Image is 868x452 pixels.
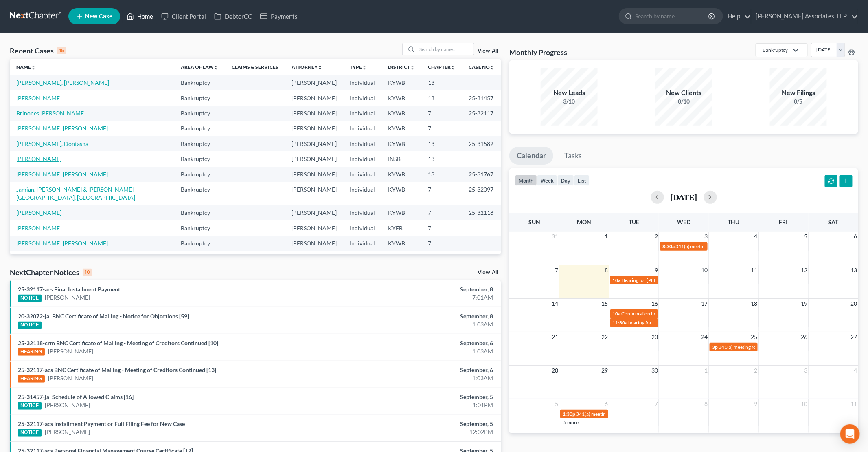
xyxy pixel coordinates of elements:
a: View All [478,270,498,276]
td: KYWB [381,205,421,220]
td: Individual [343,136,381,151]
span: 1 [704,366,708,375]
td: 25-32097 [462,182,501,205]
span: 4 [754,232,758,241]
span: 7 [554,265,559,275]
span: 17 [700,299,708,309]
div: NOTICE [18,295,42,302]
td: KYWB [381,90,421,106]
div: September, 5 [340,393,493,401]
td: [PERSON_NAME] [285,167,343,182]
i: unfold_more [318,65,322,70]
a: [PERSON_NAME] [16,209,61,216]
td: [PERSON_NAME] [285,106,343,121]
td: [PERSON_NAME] [285,236,343,251]
span: 8:30a [662,243,675,249]
td: [PERSON_NAME] [285,136,343,151]
div: September, 6 [340,366,493,374]
td: Individual [343,205,381,220]
span: 3 [704,232,708,241]
span: 10 [800,399,808,409]
td: 13 [421,75,462,90]
div: Recent Cases [10,46,66,55]
div: September, 5 [340,420,493,428]
span: 27 [850,332,858,342]
td: [PERSON_NAME] [285,205,343,220]
a: [PERSON_NAME] [48,347,93,355]
a: Jamian, [PERSON_NAME] & [PERSON_NAME][GEOGRAPHIC_DATA], [GEOGRAPHIC_DATA] [16,186,135,201]
td: 7 [421,236,462,251]
div: Bankruptcy [763,46,788,53]
a: Chapterunfold_more [428,64,456,70]
a: [PERSON_NAME] [PERSON_NAME] [16,125,108,132]
i: unfold_more [362,65,367,70]
span: 11:30a [613,320,628,326]
a: [PERSON_NAME] [45,293,90,302]
td: Individual [343,167,381,182]
td: 13 [421,151,462,166]
span: 1 [604,232,609,241]
span: 7 [654,399,659,409]
a: [PERSON_NAME], [PERSON_NAME] [16,79,109,86]
td: Bankruptcy [174,167,225,182]
button: month [515,175,537,186]
div: 15 [57,47,66,54]
a: [PERSON_NAME] [PERSON_NAME] [16,171,108,178]
td: 25-32118 [462,205,501,220]
span: Mon [577,218,591,225]
a: [PERSON_NAME] [16,155,61,162]
span: Sat [828,218,838,225]
span: 18 [750,299,758,309]
a: 25-32117-acs Installment Payment or Full Filing Fee for New Case [18,420,185,427]
span: Tue [629,218,639,225]
td: 7 [421,205,462,220]
a: View All [478,48,498,54]
td: Bankruptcy [174,251,225,266]
span: 29 [601,366,609,375]
h3: Monthly Progress [509,47,567,57]
span: 22 [601,332,609,342]
button: day [557,175,574,186]
i: unfold_more [490,65,495,70]
td: [PERSON_NAME] [285,151,343,166]
td: KYEB [381,220,421,236]
span: 10a [613,311,621,317]
a: Client Portal [157,9,210,24]
a: +5 more [561,419,579,426]
td: [PERSON_NAME] [285,121,343,136]
div: 1:03AM [340,347,493,355]
span: 16 [651,299,659,309]
span: 30 [651,366,659,375]
span: 8 [604,265,609,275]
td: Bankruptcy [174,136,225,151]
td: KYWB [381,251,421,266]
i: unfold_more [31,65,36,70]
td: KYWB [381,121,421,136]
div: 1:01PM [340,401,493,409]
a: 25-31457-jal Schedule of Allowed Claims [16] [18,393,134,400]
div: NOTICE [18,429,42,437]
td: 25-31457 [462,90,501,106]
div: 7:01AM [340,293,493,302]
div: New Leads [541,88,598,97]
div: NOTICE [18,402,42,410]
span: 341(a) meeting for [PERSON_NAME] [576,411,655,417]
span: 5 [803,232,808,241]
td: 13 [421,167,462,182]
td: KYWB [381,182,421,205]
div: 0/5 [770,97,827,106]
td: [PERSON_NAME] [285,251,343,266]
td: Individual [343,106,381,121]
span: 341(a) meeting for [PERSON_NAME] & England [PERSON_NAME] [719,344,859,350]
td: 25-32117 [462,106,501,121]
h2: [DATE] [671,193,697,201]
span: 2 [754,366,758,375]
span: 5 [554,399,559,409]
td: Bankruptcy [174,151,225,166]
input: Search by name... [635,9,710,24]
a: [PERSON_NAME] [45,401,90,409]
span: 20 [850,299,858,309]
td: Bankruptcy [174,90,225,106]
td: Bankruptcy [174,75,225,90]
a: Nameunfold_more [16,64,36,70]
